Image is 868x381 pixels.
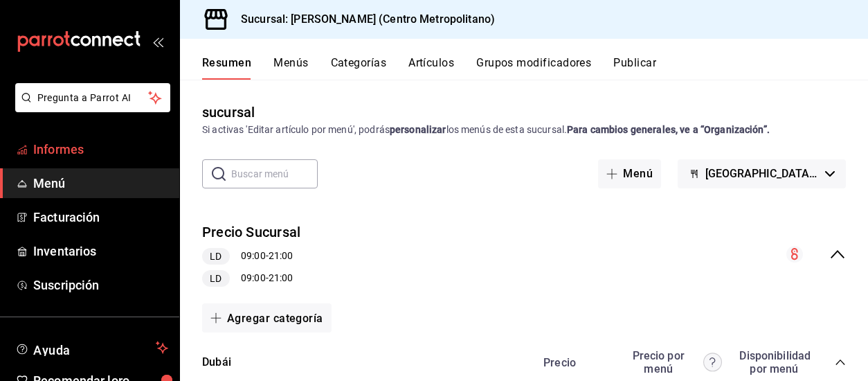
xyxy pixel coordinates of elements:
font: Disponibilidad por menú [739,349,811,375]
font: Menús [273,56,308,69]
font: Informes [33,142,84,157]
font: Facturación [33,210,100,224]
font: Precio [543,356,576,369]
font: LD [210,251,221,262]
div: pestañas de navegación [202,55,868,80]
font: Menú [623,167,653,180]
button: abrir_cajón_menú [152,36,163,47]
font: Precio Sucursal [202,224,300,241]
input: Buscar menú [231,160,318,188]
font: 09:00 [241,272,266,283]
a: Pregunta a Parrot AI [10,100,170,115]
font: Precio por menú [633,349,685,375]
font: Resumen [202,56,251,69]
font: Suscripción [33,278,99,292]
font: - [266,272,269,283]
button: Precio Sucursal [202,222,300,243]
font: Dubái [202,355,231,369]
font: Grupos modificadores [476,56,591,69]
font: Si activas 'Editar artículo por menú', podrás [202,124,390,135]
font: LD [210,273,221,284]
button: [GEOGRAPHIC_DATA][PERSON_NAME] 8183636233 [678,159,846,188]
font: personalizar [390,124,446,135]
font: Pregunta a Parrot AI [37,92,132,103]
button: Agregar categoría [202,303,332,333]
button: Menú [598,159,661,188]
font: Categorías [331,56,387,69]
font: Sucursal: [PERSON_NAME] (Centro Metropolitano) [241,12,495,26]
font: - [266,250,269,261]
font: Inventarios [33,244,96,258]
font: Agregar categoría [227,312,323,325]
font: los menús de esta sucursal. [446,124,568,135]
font: Publicar [613,56,656,69]
button: Dubái [202,355,231,371]
button: Pregunta a Parrot AI [15,83,170,112]
font: Ayuda [33,343,71,357]
div: colapsar-fila-del-menú [180,211,868,299]
font: sucursal [202,104,255,121]
font: 21:00 [269,250,293,261]
font: Menú [33,176,66,190]
font: Artículos [408,56,454,69]
font: 09:00 [241,250,266,261]
font: Para cambios generales, ve a “Organización”. [567,124,770,135]
button: colapsar-categoría-fila [835,357,846,368]
font: 21:00 [269,272,293,283]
